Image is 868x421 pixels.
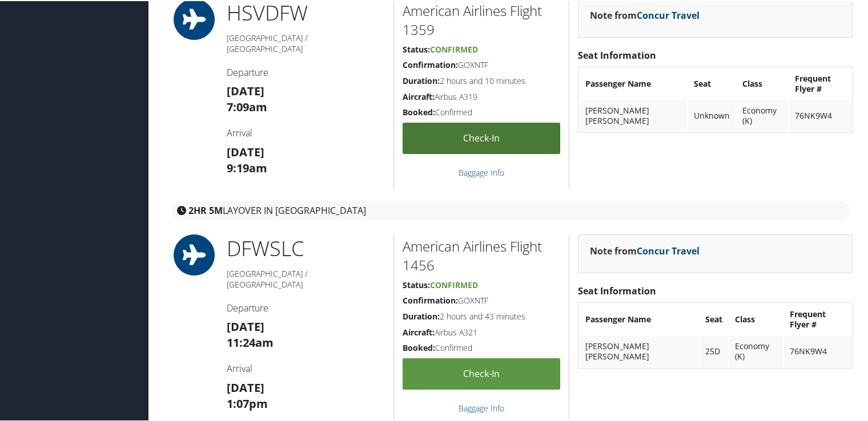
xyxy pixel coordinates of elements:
[403,310,560,321] h5: 2 hours and 43 minutes
[784,303,851,334] th: Frequent Flyer #
[580,99,686,130] td: [PERSON_NAME] [PERSON_NAME]
[403,122,560,153] a: Check-in
[580,303,698,334] th: Passenger Name
[227,159,267,175] strong: 9:19am
[459,402,504,412] a: Baggage Info
[227,395,268,410] strong: 1:07pm
[459,166,504,177] a: Baggage Info
[227,126,385,138] h4: Arrival
[403,74,560,86] h5: 2 hours and 10 minutes
[700,303,728,334] th: Seat
[580,67,686,98] th: Passenger Name
[403,43,430,54] strong: Status:
[403,326,435,337] strong: Aircraft:
[737,99,788,130] td: Economy (K)
[227,98,267,114] strong: 7:09am
[403,90,435,101] strong: Aircraft:
[188,203,223,216] strong: 2HR 5M
[688,67,736,98] th: Seat
[784,335,851,366] td: 76NK9W4
[737,67,788,98] th: Class
[227,318,264,333] strong: [DATE]
[430,278,478,289] span: Confirmed
[403,106,560,117] h5: Confirmed
[729,303,783,334] th: Class
[403,90,560,102] h5: Airbus A319
[403,341,560,353] h5: Confirmed
[227,65,385,78] h4: Departure
[590,244,700,256] strong: Note from
[590,8,700,21] strong: Note from
[403,357,560,388] a: Check-in
[729,335,783,366] td: Economy (K)
[403,74,440,85] strong: Duration:
[227,334,274,349] strong: 11:24am
[580,335,698,366] td: [PERSON_NAME] [PERSON_NAME]
[403,58,560,70] h5: GOXNTF
[403,236,560,274] h2: American Airlines Flight 1456
[403,294,560,305] h5: GOXNTF
[227,143,264,159] strong: [DATE]
[227,301,385,313] h4: Departure
[403,58,458,69] strong: Confirmation:
[403,278,430,289] strong: Status:
[227,267,385,289] h5: [GEOGRAPHIC_DATA] / [GEOGRAPHIC_DATA]
[637,8,700,21] a: Concur Travel
[578,284,656,296] strong: Seat Information
[227,233,385,262] h1: DFW SLC
[403,294,458,305] strong: Confirmation:
[171,200,850,219] div: layover in [GEOGRAPHIC_DATA]
[688,99,736,130] td: Unknown
[227,31,385,54] h5: [GEOGRAPHIC_DATA] / [GEOGRAPHIC_DATA]
[227,379,264,394] strong: [DATE]
[403,310,440,321] strong: Duration:
[430,43,478,54] span: Confirmed
[403,106,435,116] strong: Booked:
[700,335,728,366] td: 25D
[403,326,560,337] h5: Airbus A321
[227,361,385,374] h4: Arrival
[227,82,264,98] strong: [DATE]
[789,99,851,130] td: 76NK9W4
[578,48,656,60] strong: Seat Information
[789,67,851,98] th: Frequent Flyer #
[403,341,435,352] strong: Booked:
[637,244,700,256] a: Concur Travel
